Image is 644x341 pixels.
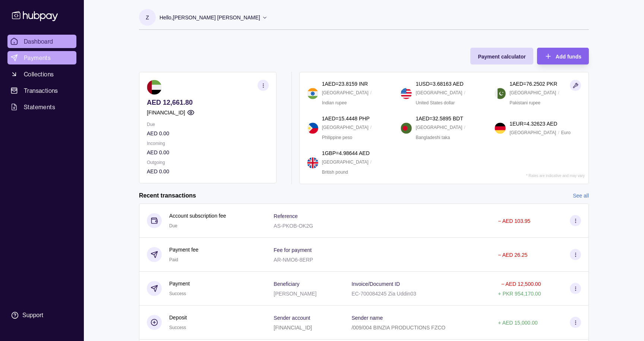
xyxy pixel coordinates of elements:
span: Payments [24,53,51,62]
p: [GEOGRAPHIC_DATA] [509,89,556,97]
p: AED 12,661.80 [147,98,269,107]
p: United States dollar [416,99,455,107]
a: Dashboard [7,35,76,48]
p: Deposit [169,313,187,322]
p: [GEOGRAPHIC_DATA] [416,89,462,97]
span: Collections [24,70,54,79]
p: 1 AED = 76.2502 PKR [509,80,557,88]
a: See all [573,192,589,200]
p: Z [146,13,149,22]
p: EC-700084245 Zia Uddin03 [351,291,416,297]
p: Bangladeshi taka [416,133,450,142]
p: Indian rupee [322,99,347,107]
span: Dashboard [24,37,53,46]
p: [GEOGRAPHIC_DATA] [416,123,462,132]
img: ph [307,123,318,134]
span: Transactions [24,86,58,95]
p: / [464,123,465,132]
p: Payment fee [169,246,199,254]
p: Philippine peso [322,133,352,142]
p: Invoice/Document ID [351,281,400,287]
p: AR-NMO6-8ERP [274,257,313,263]
p: Payment [169,280,190,288]
span: Success [169,291,186,296]
span: Statements [24,102,55,111]
p: − AED 26.25 [498,252,527,258]
p: Euro [561,129,570,137]
p: 1 EUR = 4.32623 AED [509,120,557,128]
p: [GEOGRAPHIC_DATA] [322,89,369,97]
p: − AED 12,500.00 [501,281,541,287]
p: 1 AED = 15.4448 PHP [322,114,370,123]
p: [FINANCIAL_ID] [147,108,185,117]
p: Sender name [351,315,383,321]
p: Hello, [PERSON_NAME] [PERSON_NAME] [160,13,260,22]
p: 1 AED = 32.5895 BDT [416,114,463,123]
img: bd [401,123,412,134]
p: / [370,89,372,97]
p: Outgoing [147,158,269,167]
p: 1 USD = 3.68163 AED [416,80,463,88]
p: 1 GBP = 4.98644 AED [322,149,370,157]
button: Add funds [537,48,589,64]
img: ae [147,80,162,95]
a: Support [7,307,76,323]
p: + AED 15,000.00 [498,320,537,326]
p: /009/004 BINZIA PRODUCTIONS FZCO [351,325,445,331]
p: / [370,158,372,166]
a: Payments [7,51,76,64]
p: / [464,89,465,97]
p: + PKR 954,170.00 [498,291,541,297]
p: [GEOGRAPHIC_DATA] [509,129,556,137]
p: / [558,129,559,137]
p: AED 0.00 [147,129,269,138]
p: / [558,89,559,97]
p: − AED 103.95 [498,218,530,224]
img: in [307,88,318,99]
p: Beneficiary [274,281,299,287]
img: us [401,88,412,99]
p: Sender account [274,315,310,321]
p: / [370,123,372,132]
p: [GEOGRAPHIC_DATA] [322,158,369,166]
p: Incoming [147,139,269,148]
p: Fee for payment [274,247,312,253]
img: pk [495,88,506,99]
p: * Rates are indicative and may vary [526,174,585,178]
a: Transactions [7,84,76,97]
p: AED 0.00 [147,167,269,176]
a: Collections [7,67,76,81]
p: AED 0.00 [147,148,269,157]
p: Pakistani rupee [509,99,540,107]
p: [FINANCIAL_ID] [274,325,312,331]
span: Due [169,223,177,228]
a: Statements [7,100,76,114]
button: Payment calculator [470,48,533,64]
span: Success [169,325,186,330]
div: Support [22,311,43,319]
p: [GEOGRAPHIC_DATA] [322,123,369,132]
p: AS-PKOB-OK2G [274,223,313,229]
span: Paid [169,257,178,262]
span: Payment calculator [478,54,525,60]
img: gb [307,157,318,168]
p: British pound [322,168,348,176]
h2: Recent transactions [139,192,196,200]
p: 1 AED = 23.8159 INR [322,80,368,88]
p: Account subscription fee [169,212,226,220]
p: [PERSON_NAME] [274,291,316,297]
span: Add funds [556,54,581,60]
img: de [495,123,506,134]
p: Reference [274,213,298,219]
p: Due [147,120,269,129]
